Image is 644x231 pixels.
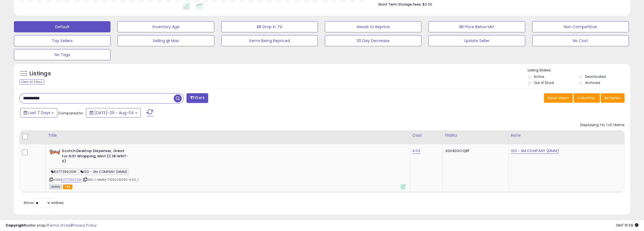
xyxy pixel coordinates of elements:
button: Inventory Age [117,21,214,32]
button: BB Drop in 7d [221,21,318,32]
button: Default [14,21,110,32]
h5: Listings [30,70,51,78]
label: Deactivated [585,74,606,79]
button: Needs to Reprice [325,21,421,32]
button: [DATE]-29 - Aug-04 [86,108,141,117]
a: 4.03 [412,148,420,154]
span: Columns [577,95,595,101]
div: FNSKU [445,133,506,138]
button: No Tags [14,49,110,60]
button: Columns [574,93,600,103]
button: Selling @ Max [117,35,214,46]
div: Title [48,133,407,138]
a: ISG - 3M COMPANY (MMM) [511,148,559,154]
b: Short Term Storage Fees: [378,2,422,7]
div: Note [511,133,622,138]
a: Privacy Policy [72,223,97,228]
span: All listings currently available for purchase on Amazon [49,184,62,189]
a: Terms of Use [48,223,71,228]
label: Archived [585,80,600,85]
button: 30 Day Decrease [325,35,421,46]
strong: Copyright [6,223,26,228]
button: Filters [186,93,208,103]
button: BB Price Below Min [428,21,525,32]
button: No Cost [532,35,629,46]
button: Items Being Repriced [221,35,318,46]
div: Clear All Filters [19,79,44,85]
button: Non Competitive [532,21,629,32]
label: Active [534,74,544,79]
p: Listing States: [528,68,630,73]
span: [DATE]-29 - Aug-04 [94,110,134,116]
span: Show: entries [24,200,64,205]
div: Cost [412,133,440,138]
button: Last 7 Days [20,108,57,117]
a: B077Z992SW [61,177,82,182]
button: Actions [601,93,625,103]
div: seller snap | | [6,223,97,228]
div: X004DXOQBF [445,148,504,153]
button: Update Seller [428,35,525,46]
span: 2025-08-12 15:58 GMT [616,223,638,228]
img: 316CrUd2URL._SL40_.jpg [49,148,60,156]
label: Out of Stock [534,80,554,85]
div: Displaying 1 to 1 of 1 items [580,122,625,128]
span: Last 7 Days [28,110,50,116]
span: B077Z992SW [49,169,78,175]
span: Compared to: [58,110,84,116]
div: ASIN: [49,148,405,188]
button: Top Sellers [14,35,110,46]
b: Scotch Desktop Dispenser, Great for Gift Wrapping, Mint (C18-MNT-0) [62,148,129,165]
span: $0.00 [422,2,432,7]
span: ISG - 3M COMPANY (MMM) [79,169,129,175]
span: | SKU: 1-MMM-7100226092-4.03_1 [83,177,139,182]
button: Save View [544,93,573,103]
span: FBA [63,184,72,189]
